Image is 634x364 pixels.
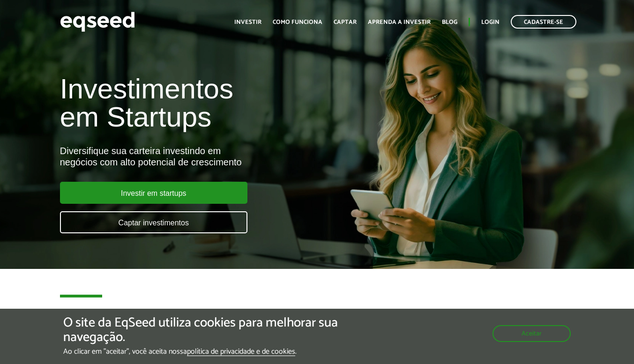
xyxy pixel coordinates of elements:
[442,19,457,25] a: Blog
[368,19,431,25] a: Aprenda a investir
[511,15,576,29] a: Cadastre-se
[60,145,363,168] div: Diversifique sua carteira investindo em negócios com alto potencial de crescimento
[63,347,367,356] p: Ao clicar em "aceitar", você aceita nossa .
[60,75,363,131] h1: Investimentos em Startups
[492,325,571,342] button: Aceitar
[187,348,295,356] a: política de privacidade e de cookies
[234,19,261,25] a: Investir
[273,19,322,25] a: Como funciona
[60,182,247,204] a: Investir em startups
[60,9,135,34] img: EqSeed
[334,19,357,25] a: Captar
[60,306,574,337] h2: Ofertas disponíveis
[481,19,500,25] a: Login
[63,316,367,345] h5: O site da EqSeed utiliza cookies para melhorar sua navegação.
[60,211,247,233] a: Captar investimentos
